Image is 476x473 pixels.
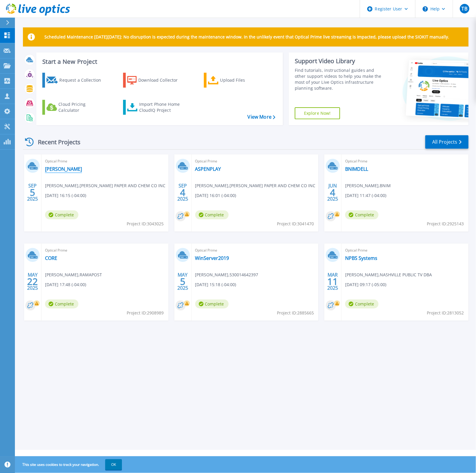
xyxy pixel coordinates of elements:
span: [DATE] 16:01 (-04:00) [195,192,236,199]
span: 4 [330,190,336,195]
div: MAY 2025 [177,271,188,292]
span: Project ID: 3041470 [277,221,314,227]
span: Project ID: 2908989 [127,310,164,316]
span: 11 [328,279,338,284]
div: Support Video Library [295,57,385,65]
span: 22 [27,279,38,284]
span: Project ID: 2885665 [277,310,314,316]
span: Complete [345,300,379,308]
span: Project ID: 2925143 [427,221,464,227]
span: [DATE] 15:18 (-04:00) [195,281,236,288]
div: SEP 2025 [27,182,38,203]
span: Complete [45,300,78,308]
span: Complete [195,210,229,219]
span: 4 [180,190,185,195]
div: Import Phone Home CloudIQ Project [139,101,186,113]
a: Explore Now! [295,107,340,119]
a: ASPENPLAY [195,166,221,172]
h3: Start a New Project [42,58,275,65]
span: Optical Prime [345,158,465,165]
span: Optical Prime [195,158,315,165]
span: [DATE] 09:17 (-05:00) [345,281,386,288]
div: MAY 2025 [27,271,38,292]
a: BNIMDELL [345,166,368,172]
span: [PERSON_NAME] , RAMAPOST [45,272,102,278]
div: Request a Collection [59,74,107,86]
span: [DATE] 11:47 (-04:00) [345,192,386,199]
span: This site uses cookies to track your navigation. [16,459,122,470]
span: 5 [180,279,185,284]
div: Recent Projects [23,135,89,149]
span: [PERSON_NAME] , 530014642397 [195,272,258,278]
span: Complete [195,300,229,308]
a: Upload Files [204,73,270,88]
span: TB [462,6,467,11]
span: [PERSON_NAME] , NASHVILLE PUBLIC TV DBA [345,272,432,278]
span: [PERSON_NAME] , [PERSON_NAME] PAPER AND CHEM CO INC [45,182,165,189]
span: 5 [30,190,35,195]
span: [DATE] 17:48 (-04:00) [45,281,86,288]
a: View More [248,114,275,120]
a: [PERSON_NAME] [45,166,82,172]
div: Upload Files [220,74,268,86]
div: JUN 2025 [327,182,339,203]
a: All Projects [425,135,469,149]
div: SEP 2025 [177,182,188,203]
span: [PERSON_NAME] , [PERSON_NAME] PAPER AND CHEM CO INC [195,182,316,189]
span: [DATE] 16:15 (-04:00) [45,192,86,199]
div: Download Collector [138,74,186,86]
span: Project ID: 3043025 [127,221,164,227]
a: CORE [45,255,57,261]
a: Cloud Pricing Calculator [42,100,109,115]
span: Optical Prime [345,247,465,254]
div: Find tutorials, instructional guides and other support videos to help you make the most of your L... [295,67,385,91]
div: Cloud Pricing Calculator [58,101,106,113]
span: Optical Prime [195,247,315,254]
span: Complete [45,210,78,219]
span: Complete [345,210,379,219]
a: Request a Collection [42,73,109,88]
div: MAR 2025 [327,271,339,292]
button: OK [105,459,122,470]
span: Optical Prime [45,247,165,254]
span: Optical Prime [45,158,165,165]
span: [PERSON_NAME] , BNIM [345,182,391,189]
a: WinServer2019 [195,255,229,261]
a: NPBS Systems [345,255,377,261]
span: Project ID: 2813052 [427,310,464,316]
a: Download Collector [123,73,190,88]
p: Scheduled Maintenance [DATE][DATE]: No disruption is expected during the maintenance window. In t... [44,35,449,39]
